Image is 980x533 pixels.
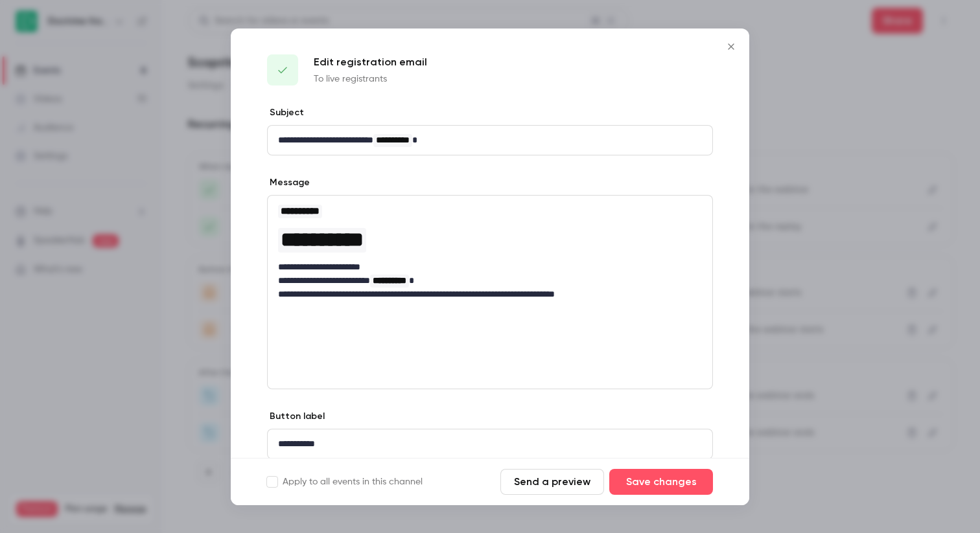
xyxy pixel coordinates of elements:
[718,34,744,60] button: Close
[268,429,712,459] div: editor
[267,410,325,423] label: Button label
[268,196,712,309] div: editor
[314,73,427,85] p: To live registrants
[267,176,310,189] label: Message
[268,126,712,155] div: editor
[500,469,604,495] button: Send a preview
[314,54,427,70] p: Edit registration email
[609,469,713,495] button: Save changes
[267,475,423,488] label: Apply to all events in this channel
[267,106,304,119] label: Subject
